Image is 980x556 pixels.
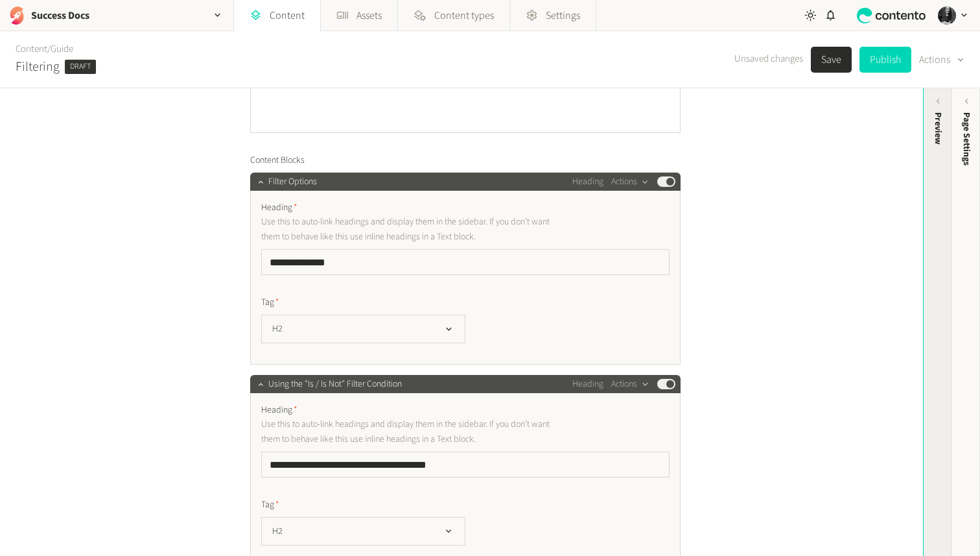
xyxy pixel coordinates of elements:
[572,175,603,189] span: Heading
[546,8,580,23] span: Settings
[572,378,603,391] span: Heading
[859,47,911,73] button: Publish
[268,378,402,391] span: Using the "Is / Is Not" Filter Condition
[261,215,556,244] p: Use this to auto-link headings and display them in the sidebar. If you don’t want them to behave ...
[261,404,297,417] span: Heading
[611,376,649,392] button: Actions
[47,42,51,56] span: /
[16,42,47,56] a: Content
[261,315,465,343] button: H2
[611,174,649,189] button: Actions
[8,6,26,25] img: Success Docs
[250,154,305,167] span: Content Blocks
[268,175,317,189] span: Filter Options
[960,112,974,165] span: Page Settings
[261,417,556,446] p: Use this to auto-link headings and display them in the sidebar. If you don’t want them to behave ...
[51,42,73,56] a: Guide
[811,47,852,73] button: Save
[931,112,945,145] div: Preview
[434,8,494,23] span: Content types
[261,201,297,215] span: Heading
[261,517,465,546] button: H2
[16,57,60,77] h2: Filtering
[261,498,279,512] span: Tag
[734,52,803,67] span: Unsaved changes
[919,47,964,73] button: Actions
[261,296,279,309] span: Tag
[938,6,956,25] img: Hollie Duncan
[65,60,96,74] span: Draft
[31,8,89,23] h2: Success Docs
